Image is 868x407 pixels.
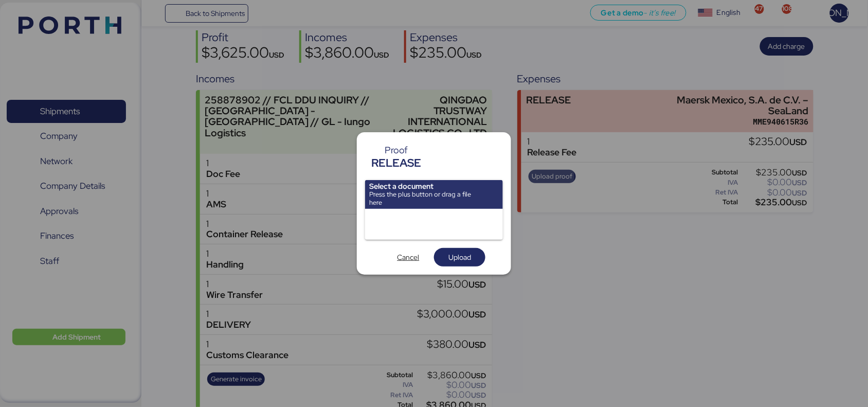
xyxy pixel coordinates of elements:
span: Cancel [397,251,420,263]
button: Upload [434,248,485,267]
div: Proof [371,146,421,155]
span: Upload [448,251,471,263]
button: Cancel [383,248,434,267]
div: RELEASE [371,155,421,171]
